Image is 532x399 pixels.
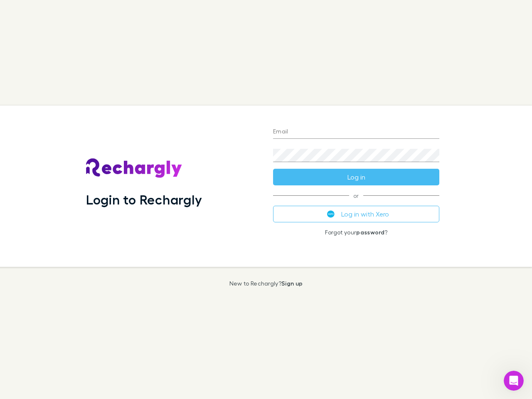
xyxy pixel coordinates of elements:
button: Log in [273,169,439,185]
span: or [273,195,439,196]
img: Rechargly's Logo [86,158,182,178]
h1: Login to Rechargly [86,192,202,207]
a: password [356,229,384,236]
button: Log in with Xero [273,206,439,222]
iframe: Intercom live chat [504,371,524,391]
a: Sign up [281,280,303,287]
img: Xero's logo [327,210,335,218]
p: New to Rechargly? [229,280,303,287]
p: Forgot your ? [273,229,439,236]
